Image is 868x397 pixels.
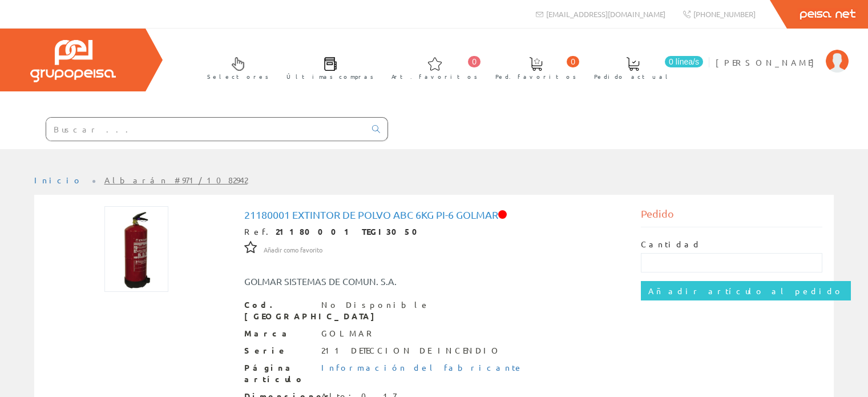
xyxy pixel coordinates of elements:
div: Pedido [641,206,822,227]
span: Pedido actual [594,71,672,82]
a: Selectores [196,47,274,87]
a: [PERSON_NAME] [716,47,849,58]
a: Información del fabricante [321,362,523,372]
span: Serie [244,345,313,356]
span: [PERSON_NAME] [716,57,820,68]
a: Añadir como favorito [264,244,322,254]
span: Página artículo [244,362,313,385]
label: Cantidad [641,239,701,250]
span: Añadir como favorito [264,246,322,255]
div: 211 DETECCION DE INCENDIO [321,345,502,356]
span: Art. favoritos [391,71,478,82]
img: Grupo Peisa [30,40,116,82]
span: 0 línea/s [665,56,703,67]
input: Añadir artículo al pedido [641,281,851,300]
input: Buscar ... [46,118,365,141]
span: Marca [244,328,313,339]
div: No Disponible [321,299,430,311]
span: 0 [567,56,579,67]
div: Ref. [244,226,624,238]
div: GOLMAR [321,328,376,339]
span: Ped. favoritos [495,71,576,82]
div: GOLMAR SISTEMAS DE COMUN. S.A. [236,275,467,288]
span: Selectores [207,71,269,82]
a: Últimas compras [275,47,380,87]
span: Cod. [GEOGRAPHIC_DATA] [244,299,313,322]
span: Últimas compras [286,71,374,82]
span: 0 [468,56,481,67]
strong: 21180001 TEGI3050 [276,226,425,236]
h1: 21180001 Extintor De Polvo Abc 6kg Pi-6 Golmar [244,209,624,220]
a: Albarán #971/1082942 [104,175,248,185]
span: [PHONE_NUMBER] [693,9,756,19]
a: Inicio [34,175,83,185]
img: Foto artículo 21180001 Extintor De Polvo Abc 6kg Pi-6 Golmar (112.65560165975x150) [104,206,169,292]
span: [EMAIL_ADDRESS][DOMAIN_NAME] [546,9,665,19]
